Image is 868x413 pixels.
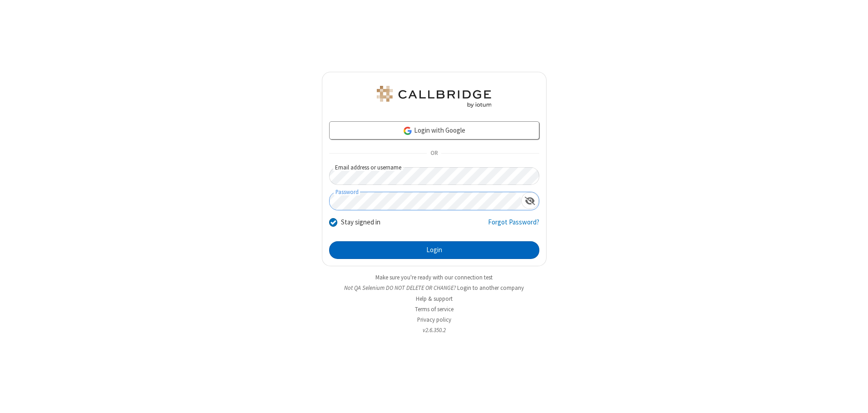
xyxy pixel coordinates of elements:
button: Login [329,241,539,259]
input: Password [330,192,521,210]
a: Make sure you're ready with our connection test [375,274,493,281]
a: Privacy policy [417,316,451,323]
button: Login to another company [457,284,524,292]
img: google-icon.png [403,126,413,136]
a: Help & support [416,295,453,303]
a: Login with Google [329,121,539,139]
div: Show password [521,192,539,209]
img: QA Selenium DO NOT DELETE OR CHANGE [375,86,493,108]
input: Email address or username [329,167,539,185]
li: v2.6.350.2 [322,326,547,334]
a: Forgot Password? [488,217,539,234]
span: OR [427,147,441,160]
a: Terms of service [415,305,454,313]
li: Not QA Selenium DO NOT DELETE OR CHANGE? [322,284,547,292]
label: Stay signed in [341,217,380,228]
